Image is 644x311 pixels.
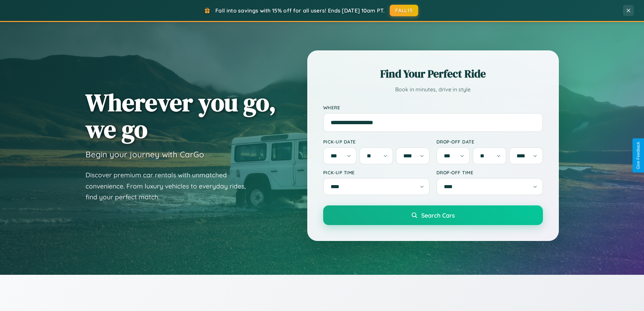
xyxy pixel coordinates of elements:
label: Pick-up Time [323,170,430,175]
h3: Begin your journey with CarGo [86,149,204,159]
p: Discover premium car rentals with unmatched convenience. From luxury vehicles to everyday rides, ... [86,170,255,203]
h1: Wherever you go, we go [86,89,276,142]
label: Where [323,105,543,110]
p: Book in minutes, drive in style [323,85,543,94]
label: Drop-off Date [436,139,543,145]
h2: Find Your Perfect Ride [323,66,543,81]
label: Pick-up Date [323,139,430,145]
button: FALL15 [390,5,418,16]
span: Search Cars [421,212,455,219]
button: Search Cars [323,205,543,225]
div: Give Feedback [636,142,641,169]
span: Fall into savings with 15% off for all users! Ends [DATE] 10am PT. [215,7,385,14]
label: Drop-off Time [436,170,543,175]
